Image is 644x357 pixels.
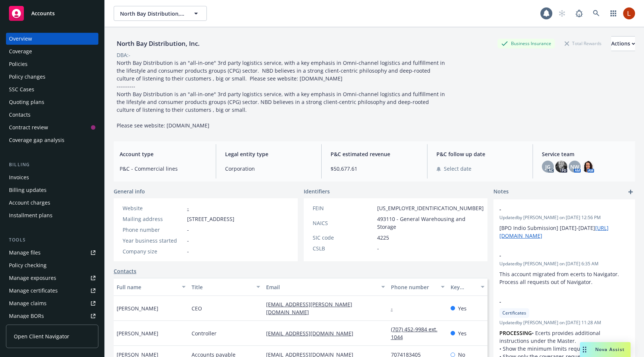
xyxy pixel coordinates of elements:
[595,346,625,353] span: Nova Assist
[331,150,418,158] span: P&C estimated revenue
[499,319,629,326] span: Updated by [PERSON_NAME] on [DATE] 11:28 AM
[123,247,184,255] div: Company size
[187,226,189,234] span: -
[266,283,376,291] div: Email
[9,83,34,95] div: SSC Cases
[192,304,202,312] span: CEO
[499,298,610,306] span: -
[6,134,98,146] a: Coverage gap analysis
[9,285,58,297] div: Manage certificates
[499,205,610,213] span: -
[611,37,635,51] div: Actions
[31,10,55,16] span: Accounts
[313,244,374,252] div: CSLB
[192,329,217,337] span: Controller
[493,199,635,246] div: -Updatedby [PERSON_NAME] on [DATE] 12:56 PM[BPO Indio Submission] [DATE]-[DATE][URL][DOMAIN_NAME]
[9,109,31,121] div: Contacts
[225,150,312,158] span: Legal entity type
[9,197,50,209] div: Account charges
[6,247,98,259] a: Manage files
[187,247,189,255] span: -
[313,219,374,227] div: NAICS
[436,150,524,158] span: P&C follow up date
[14,332,69,340] span: Open Client Navigator
[9,45,32,57] div: Coverage
[123,204,184,212] div: Website
[493,187,509,196] span: Notes
[114,278,189,296] button: Full name
[114,6,207,21] button: North Bay Distribution, Inc.
[6,58,98,70] a: Policies
[391,326,438,341] a: (707) 452-9984 ext. 1044
[6,259,98,271] a: Policy checking
[6,45,98,57] a: Coverage
[123,215,184,223] div: Mailing address
[391,305,399,312] a: -
[114,187,145,195] span: General info
[623,7,635,19] img: photo
[313,204,374,212] div: FEIN
[117,51,130,59] div: DBA: -
[266,330,359,337] a: [EMAIL_ADDRESS][DOMAIN_NAME]
[458,304,467,312] span: Yes
[499,252,610,259] span: -
[502,310,526,316] span: Certificates
[9,297,47,309] div: Manage claims
[313,234,374,241] div: SIC code
[444,165,471,173] span: Select date
[499,224,629,240] p: [BPO Indio Submission] [DATE]-[DATE]
[545,163,550,171] span: JG
[123,226,184,234] div: Phone number
[114,39,203,48] div: North Bay Distribution, Inc.
[192,283,252,291] div: Title
[9,272,56,284] div: Manage exposures
[6,121,98,133] a: Contract review
[499,271,621,285] span: This account migrated from ecerts to Navigator. Process all requests out of Navigator.
[114,267,136,275] a: Contacts
[388,278,448,296] button: Phone number
[9,71,45,83] div: Policy changes
[377,215,484,231] span: 493110 - General Warehousing and Storage
[331,165,418,173] span: $50,677.61
[6,96,98,108] a: Quoting plans
[561,39,605,48] div: Total Rewards
[117,283,177,291] div: Full name
[123,237,184,244] div: Year business started
[9,96,44,108] div: Quoting plans
[499,214,629,221] span: Updated by [PERSON_NAME] on [DATE] 12:56 PM
[304,187,330,195] span: Identifiers
[187,205,189,212] a: -
[120,165,207,173] span: P&C - Commercial lines
[9,171,29,183] div: Invoices
[6,197,98,209] a: Account charges
[6,209,98,221] a: Installment plans
[9,134,64,146] div: Coverage gap analysis
[589,6,604,21] a: Search
[6,3,98,24] a: Accounts
[6,184,98,196] a: Billing updates
[9,247,41,259] div: Manage files
[225,165,312,173] span: Corporation
[6,33,98,45] a: Overview
[499,329,532,337] strong: PROCESSING
[6,71,98,83] a: Policy changes
[9,184,47,196] div: Billing updates
[9,259,47,271] div: Policy checking
[572,6,587,21] a: Report a Bug
[555,6,569,21] a: Start snowing
[266,301,352,316] a: [EMAIL_ADDRESS][PERSON_NAME][DOMAIN_NAME]
[580,342,631,357] button: Nova Assist
[493,246,635,292] div: -Updatedby [PERSON_NAME] on [DATE] 6:35 AMThis account migrated from ecerts to Navigator. Process...
[570,163,579,171] span: NW
[611,36,635,51] button: Actions
[117,304,158,312] span: [PERSON_NAME]
[448,278,487,296] button: Key contact
[120,150,207,158] span: Account type
[187,237,189,244] span: -
[377,204,484,212] span: [US_EMPLOYER_IDENTIFICATION_NUMBER]
[6,161,98,168] div: Billing
[606,6,621,21] a: Switch app
[377,234,389,241] span: 4225
[187,215,234,223] span: [STREET_ADDRESS]
[451,283,476,291] div: Key contact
